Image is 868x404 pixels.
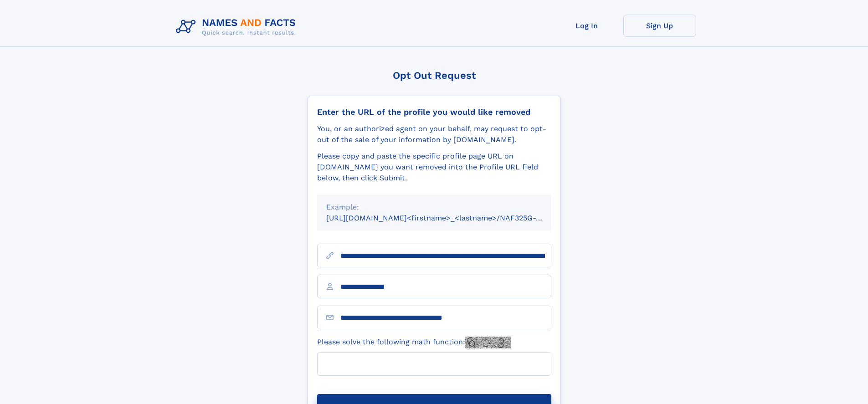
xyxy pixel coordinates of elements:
[623,15,696,37] a: Sign Up
[317,151,551,184] div: Please copy and paste the specific profile page URL on [DOMAIN_NAME] you want removed into the Pr...
[326,214,569,222] small: [URL][DOMAIN_NAME]<firstname>_<lastname>/NAF325G-xxxxxxxx
[317,123,551,145] div: You, or an authorized agent on your behalf, may request to opt-out of the sale of your informatio...
[172,15,303,39] img: Logo Names and Facts
[326,202,542,213] div: Example:
[317,337,511,348] label: Please solve the following math function:
[317,107,551,117] div: Enter the URL of the profile you would like removed
[550,15,623,37] a: Log In
[308,70,561,81] div: Opt Out Request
